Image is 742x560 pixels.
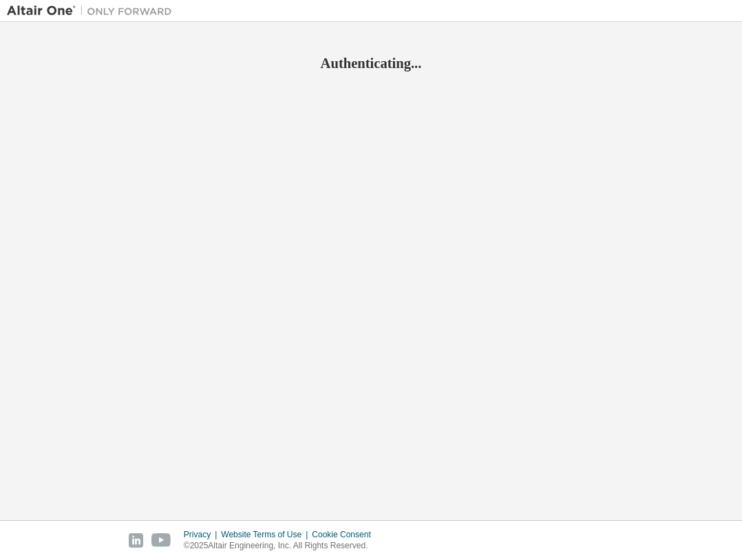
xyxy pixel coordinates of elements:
[129,533,143,548] img: linkedin.svg
[312,529,379,540] div: Cookie Consent
[7,4,179,18] img: Altair One
[7,54,735,72] h2: Authenticating...
[221,529,312,540] div: Website Terms of Use
[184,540,379,552] p: © 2025 Altair Engineering, Inc. All Rights Reserved.
[151,533,171,548] img: youtube.svg
[184,529,221,540] div: Privacy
